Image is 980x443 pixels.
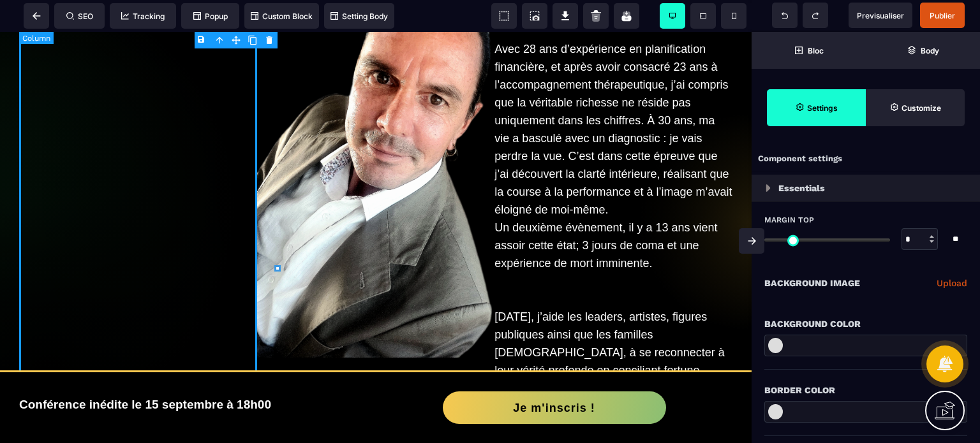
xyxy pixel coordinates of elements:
[866,32,980,69] span: Open Layer Manager
[121,11,165,21] span: Tracking
[857,11,904,20] span: Previsualiser
[494,187,732,240] div: Un deuxième évènement, il y a 13 ans vient assoir cette état; 3 jours de coma et une expérience d...
[251,11,313,21] span: Custom Block
[330,11,388,21] span: Setting Body
[752,147,980,171] div: Component settings
[522,3,547,29] span: Screenshot
[766,184,771,192] img: loading
[808,46,824,55] strong: Bloc
[866,89,965,126] span: Open Style Manager
[930,11,955,20] span: Publier
[494,8,732,187] div: Avec 28 ans d’expérience en planification financière, et après avoir consacré 23 ans à l’accompag...
[807,103,838,113] strong: Settings
[767,89,866,126] span: Settings
[849,3,912,28] span: Preview
[19,359,376,386] h2: Conférence inédite le 15 septembre à 18h00
[193,11,228,21] span: Popup
[491,3,517,29] span: View components
[764,275,860,291] p: Background Image
[494,276,732,365] div: [DATE], j’aide les leaders, artistes, figures publiques ainsi que les familles [DEMOGRAPHIC_DATA]...
[778,180,825,196] p: Essentials
[937,275,967,291] a: Upload
[764,215,814,225] span: Margin Top
[764,316,967,331] div: Background Color
[764,382,967,398] div: Border Color
[921,46,939,55] strong: Body
[66,11,93,21] span: SEO
[752,32,866,69] span: Open Blocks
[443,359,666,392] button: Je m'inscris !
[902,103,941,113] strong: Customize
